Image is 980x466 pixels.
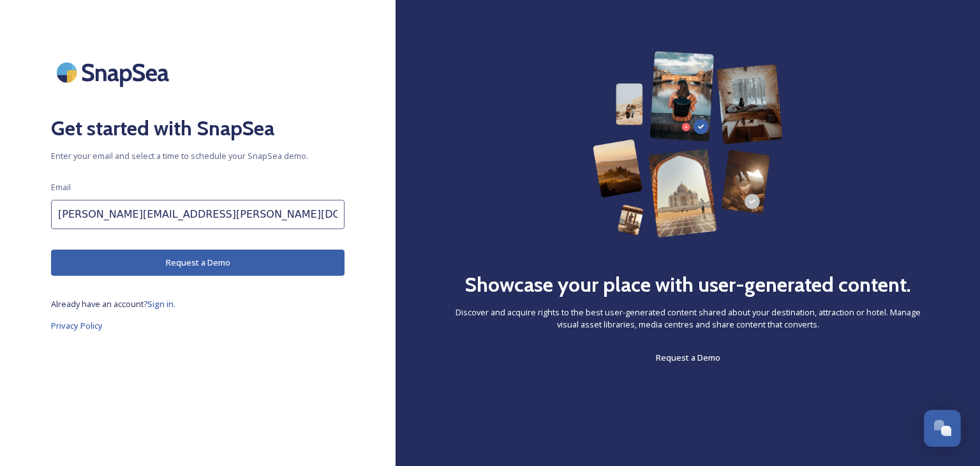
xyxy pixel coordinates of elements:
[464,269,911,300] h2: Showcase your place with user-generated content.
[656,352,720,363] span: Request a Demo
[51,150,345,162] span: Enter your email and select a time to schedule your SnapSea demo.
[51,200,345,229] input: john.doe@snapsea.io
[51,51,179,94] img: SnapSea Logo
[51,296,345,312] a: Already have an account?Sign in.
[51,298,147,310] span: Already have an account?
[51,113,345,144] h2: Get started with SnapSea
[51,318,345,333] a: Privacy Policy
[924,410,961,447] button: Open Chat
[51,181,71,193] span: Email
[656,350,720,365] a: Request a Demo
[447,306,929,331] span: Discover and acquire rights to the best user-generated content shared about your destination, att...
[593,51,783,237] img: 63b42ca75bacad526042e722_Group%20154-p-800.png
[147,298,175,310] span: Sign in.
[51,320,103,331] span: Privacy Policy
[51,250,345,276] button: Request a Demo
